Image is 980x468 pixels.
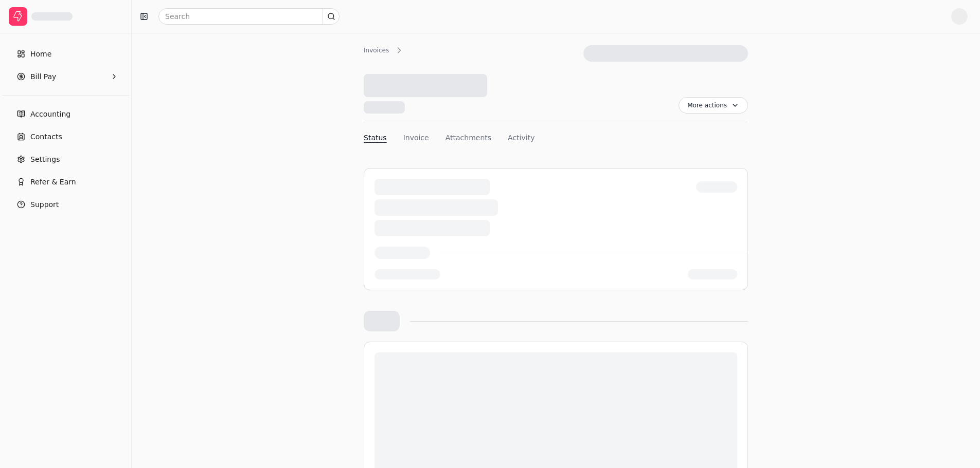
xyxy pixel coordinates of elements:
button: Activity [508,133,534,143]
button: Bill Pay [4,66,127,87]
button: Support [4,194,127,215]
span: Refer & Earn [30,177,76,188]
span: Settings [30,154,60,165]
button: Refer & Earn [4,172,127,192]
span: Home [30,49,51,60]
button: Attachments [446,133,491,143]
button: Invoice [403,133,429,143]
a: Settings [4,149,127,170]
span: Contacts [30,132,62,142]
button: More actions [679,97,748,114]
a: Contacts [4,126,127,147]
button: Status [364,133,387,143]
span: Accounting [30,109,70,120]
span: Support [30,199,59,210]
div: Invoices [364,46,394,55]
input: Search [158,8,340,25]
span: Bill Pay [30,71,56,82]
nav: Breadcrumb [364,45,415,55]
a: Home [4,44,127,64]
a: Accounting [4,104,127,124]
